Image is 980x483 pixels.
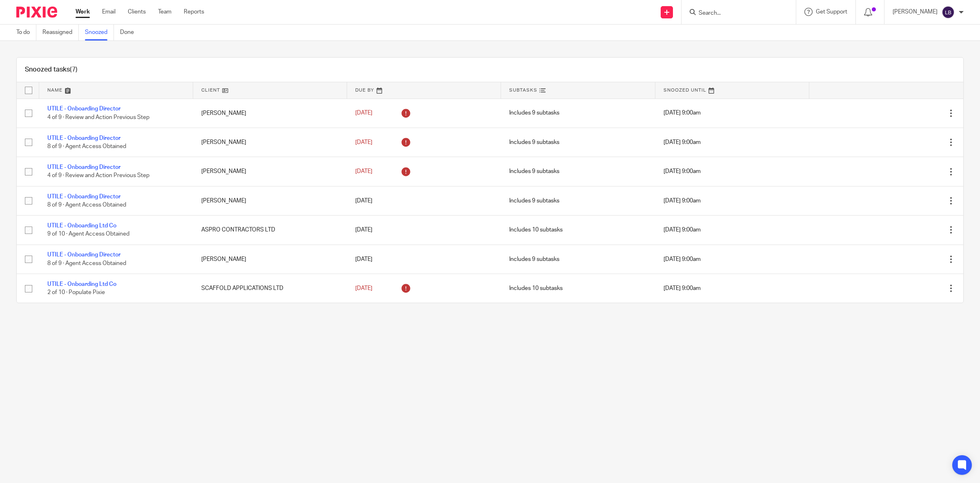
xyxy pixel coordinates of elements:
[158,8,171,16] a: Team
[355,110,372,116] span: [DATE]
[664,285,701,291] span: [DATE] 9:00am
[25,65,78,74] h1: Snoozed tasks
[355,256,372,262] span: [DATE]
[47,281,116,287] a: UTILE - Onboarding Ltd Co
[76,8,90,16] a: Work
[664,198,701,204] span: [DATE] 9:00am
[47,135,120,141] a: UTILE - Onboarding Director
[509,88,537,92] span: Subtasks
[509,110,559,116] span: Includes 9 subtasks
[47,231,129,237] span: 9 of 10 · Agent Access Obtained
[47,173,149,179] span: 4 of 9 · Review and Action Previous Step
[120,25,140,40] a: Done
[664,227,701,233] span: [DATE] 9:00am
[85,25,114,40] a: Snoozed
[193,128,347,157] td: [PERSON_NAME]
[47,115,149,120] span: 4 of 9 · Review and Action Previous Step
[942,6,955,19] img: svg%3E
[128,8,146,16] a: Clients
[193,274,347,303] td: SCAFFOLD APPLICATIONS LTD
[355,139,372,145] span: [DATE]
[47,194,120,200] a: UTILE - Onboarding Director
[42,25,79,40] a: Reassigned
[193,186,347,215] td: [PERSON_NAME]
[193,157,347,186] td: [PERSON_NAME]
[355,198,372,204] span: [DATE]
[816,9,847,15] span: Get Support
[16,7,57,18] img: Pixie
[509,169,559,175] span: Includes 9 subtasks
[893,8,938,16] p: [PERSON_NAME]
[47,202,126,208] span: 8 of 9 · Agent Access Obtained
[509,198,559,204] span: Includes 9 subtasks
[47,261,126,266] span: 8 of 9 · Agent Access Obtained
[184,8,204,16] a: Reports
[664,169,701,175] span: [DATE] 9:00am
[193,99,347,128] td: [PERSON_NAME]
[509,256,559,262] span: Includes 9 subtasks
[16,25,36,40] a: To do
[47,106,120,112] a: UTILE - Onboarding Director
[509,227,563,233] span: Includes 10 subtasks
[664,256,701,262] span: [DATE] 9:00am
[102,8,116,16] a: Email
[355,285,372,291] span: [DATE]
[47,223,116,229] a: UTILE - Onboarding Ltd Co
[193,245,347,274] td: [PERSON_NAME]
[47,144,126,149] span: 8 of 9 · Agent Access Obtained
[355,227,372,233] span: [DATE]
[664,139,701,145] span: [DATE] 9:00am
[47,164,120,170] a: UTILE - Onboarding Director
[509,139,559,145] span: Includes 9 subtasks
[193,216,347,245] td: ASPRO CONTRACTORS LTD
[47,290,105,295] span: 2 of 10 · Populate Pixie
[509,285,563,291] span: Includes 10 subtasks
[698,10,771,17] input: Search
[664,110,701,116] span: [DATE] 9:00am
[355,168,372,174] span: [DATE]
[47,252,120,258] a: UTILE - Onboarding Director
[70,66,78,73] span: (7)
